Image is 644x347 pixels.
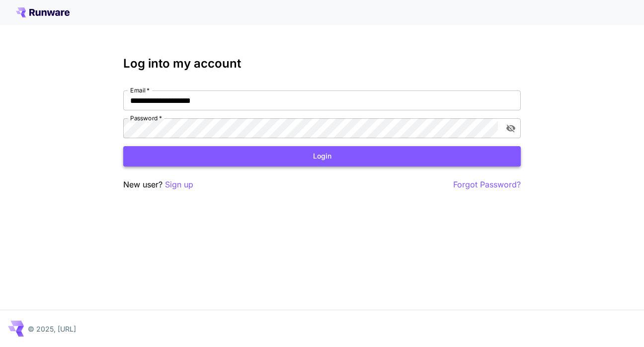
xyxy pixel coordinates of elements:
button: Login [123,146,521,167]
button: toggle password visibility [502,119,520,137]
p: © 2025, [URL] [28,324,76,334]
button: Sign up [165,178,193,191]
label: Email [130,86,150,94]
button: Forgot Password? [453,178,521,191]
h3: Log into my account [123,57,521,71]
p: New user? [123,178,193,191]
label: Password [130,114,162,122]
